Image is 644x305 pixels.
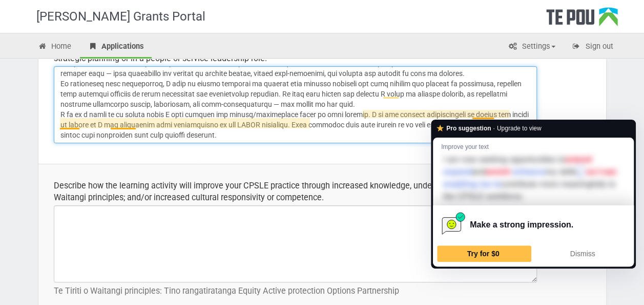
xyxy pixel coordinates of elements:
p: Te Tiriti o Waitangi principles: Tino rangatiratanga Equity Active protection Options Partnership [54,285,591,297]
a: Home [30,36,79,59]
a: Sign out [564,36,621,59]
div: Te Pou Logo [546,7,618,33]
div: Describe how the learning activity will improve your CPSLE practice through increased knowledge, ... [54,180,591,203]
a: Applications [80,36,152,59]
textarea: To enrich screen reader interactions, please activate Accessibility in Grammarly extension settings [54,66,537,143]
a: Settings [501,36,563,59]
